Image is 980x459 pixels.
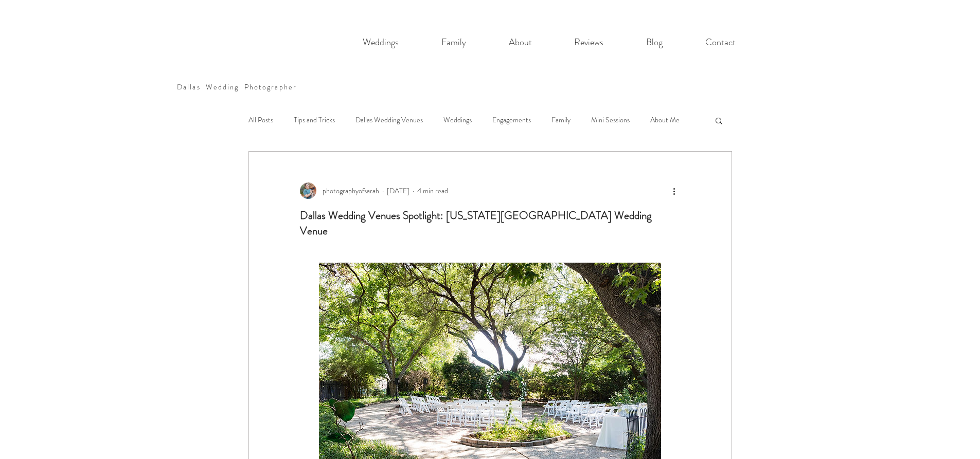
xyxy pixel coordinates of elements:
[436,32,471,53] p: Family
[700,32,741,53] p: Contact
[420,32,488,53] a: Family
[294,115,335,125] a: Tips and Tricks
[569,32,609,53] p: Reviews
[650,115,680,125] a: About Me
[625,32,684,53] a: Blog
[551,115,571,125] a: Family
[355,115,423,125] a: Dallas Wedding Venues
[342,32,757,53] nav: Site
[387,186,409,196] span: Mar 22, 2023
[247,100,704,141] nav: Blog
[488,32,553,53] a: About
[641,32,668,53] p: Blog
[300,208,681,238] h1: Dallas Wedding Venues Spotlight: [US_STATE][GEOGRAPHIC_DATA] Wedding Venue
[504,32,537,53] p: About
[684,32,757,53] a: Contact
[668,185,681,197] button: More actions
[177,82,297,92] a: Dallas Wedding Photographer
[248,115,273,125] a: All Posts
[417,186,448,196] span: 4 min read
[714,116,724,124] div: Search
[443,115,472,125] a: Weddings
[591,115,630,125] a: Mini Sessions
[553,32,625,53] a: Reviews
[492,115,531,125] a: Engagements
